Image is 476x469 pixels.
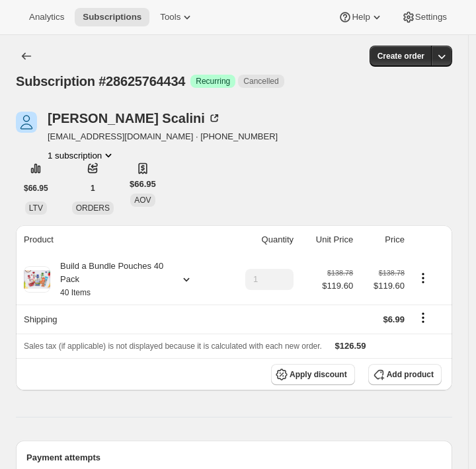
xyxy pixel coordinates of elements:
[196,76,230,87] span: Recurring
[160,12,180,22] span: Tools
[29,12,64,22] span: Analytics
[16,178,56,199] button: $66.95
[223,225,297,254] th: Quantity
[415,12,447,22] span: Settings
[76,203,110,213] span: ORDERS
[297,225,357,254] th: Unit Price
[413,271,434,285] button: Product actions
[331,8,391,26] button: Help
[50,260,169,299] div: Build a Bundle Pouches 40 Pack
[60,288,91,297] small: 40 Items
[16,305,223,334] th: Shipping
[21,8,72,26] button: Analytics
[322,279,353,293] span: $119.60
[48,149,115,162] button: Product actions
[130,178,156,191] span: $66.95
[91,183,95,194] span: 1
[83,12,141,22] span: Subscriptions
[26,451,442,464] h2: Payment attempts
[152,8,202,26] button: Tools
[368,364,442,385] button: Add product
[394,8,455,26] button: Settings
[377,51,424,61] span: Create order
[379,269,405,277] small: $138.78
[24,342,322,351] span: Sales tax (if applicable) is not displayed because it is calculated with each new order.
[357,225,409,254] th: Price
[335,341,366,351] span: $126.59
[24,183,48,194] span: $66.95
[82,178,103,199] button: 1
[387,369,434,380] span: Add product
[134,196,151,205] span: AOV
[29,203,43,213] span: LTV
[383,314,405,324] span: $6.99
[16,112,37,133] span: Sue Scalini
[370,46,432,67] button: Create order
[16,225,223,254] th: Product
[16,74,185,89] span: Subscription #28625764434
[16,46,37,67] button: Subscriptions
[290,369,347,380] span: Apply discount
[352,12,370,22] span: Help
[243,76,278,87] span: Cancelled
[271,364,355,385] button: Apply discount
[48,112,221,125] div: [PERSON_NAME] Scalini
[413,310,434,325] button: Shipping actions
[75,8,149,26] button: Subscriptions
[327,269,353,277] small: $138.78
[48,130,278,143] span: [EMAIL_ADDRESS][DOMAIN_NAME] · [PHONE_NUMBER]
[361,279,405,293] span: $119.60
